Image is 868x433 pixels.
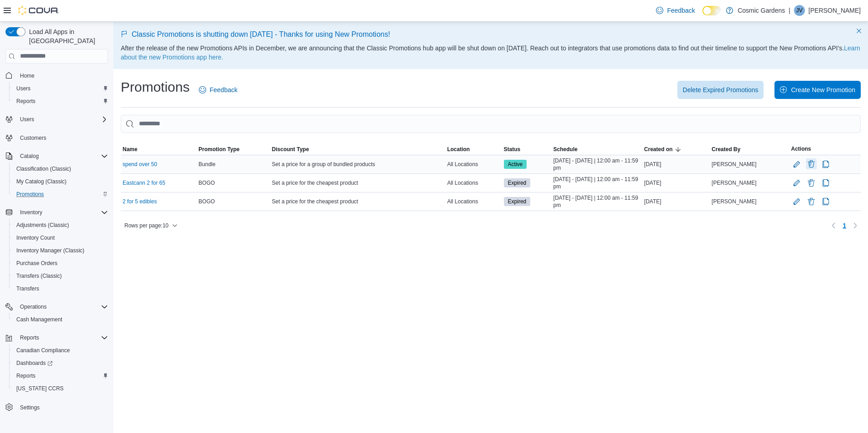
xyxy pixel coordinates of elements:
[121,44,860,61] a: Learn about the new Promotions app here.
[642,144,710,155] button: Created on
[9,175,112,188] button: My Catalog (Classic)
[16,207,108,218] span: Inventory
[642,196,710,207] div: [DATE]
[13,345,108,356] span: Canadian Compliance
[820,196,831,207] button: Clone Promotion
[9,82,112,95] button: Users
[2,150,112,162] button: Catalog
[16,332,108,343] span: Reports
[9,95,112,108] button: Reports
[123,198,157,205] a: 2 for 5 edibles
[13,370,108,381] span: Reports
[13,83,34,94] a: Users
[839,218,850,233] button: Page 1 of 1
[16,98,35,105] span: Reports
[2,300,112,313] button: Operations
[9,244,112,257] button: Inventory Manager (Classic)
[123,146,138,153] span: Name
[2,331,112,344] button: Reports
[504,197,531,206] span: Expired
[13,220,73,231] a: Adjustments (Classic)
[13,358,108,369] span: Dashboards
[13,283,108,294] span: Transfers
[13,314,108,325] span: Cash Management
[13,83,108,94] span: Users
[197,144,270,155] button: Promotion Type
[9,270,112,282] button: Transfers (Classic)
[13,189,48,200] a: Promotions
[16,402,43,413] a: Settings
[504,178,531,187] span: Expired
[9,382,112,395] button: [US_STATE] CCRS
[16,359,53,367] span: Dashboards
[13,271,65,281] a: Transfers (Classic)
[13,383,67,394] a: [US_STATE] CCRS
[123,161,157,168] a: spend over 50
[809,5,861,16] p: [PERSON_NAME]
[20,334,39,341] span: Reports
[2,69,112,82] button: Home
[270,196,445,207] div: Set a price for the cheapest product
[774,81,861,99] button: Create New Promotion
[13,176,108,187] span: My Catalog (Classic)
[850,220,861,231] button: Next page
[9,162,112,175] button: Classification (Classic)
[16,132,108,143] span: Customers
[16,133,50,143] a: Customers
[791,85,855,94] span: Create New Promotion
[794,5,805,16] div: Jane Vongsa
[712,146,740,153] span: Created By
[642,177,710,188] div: [DATE]
[16,347,70,354] span: Canadian Compliance
[16,301,108,312] span: Operations
[16,285,39,292] span: Transfers
[552,144,642,155] button: Schedule
[270,159,445,170] div: Set a price for a group of bundled products
[16,178,67,185] span: My Catalog (Classic)
[9,344,112,357] button: Canadian Compliance
[504,146,521,153] span: Status
[13,245,108,256] span: Inventory Manager (Classic)
[198,146,239,153] span: Promotion Type
[16,247,84,254] span: Inventory Manager (Classic)
[447,146,470,153] span: Location
[828,220,839,231] button: Previous page
[121,144,197,155] button: Name
[828,218,861,233] nav: Pagination for table:
[121,44,861,62] p: After the release of the new Promotions APIs in December, we are announcing that the Classic Prom...
[272,146,309,153] span: Discount Type
[270,177,445,188] div: Set a price for the cheapest product
[16,207,46,218] button: Inventory
[712,179,757,187] span: [PERSON_NAME]
[16,221,69,229] span: Adjustments (Classic)
[508,160,523,168] span: Active
[20,303,47,310] span: Operations
[16,114,38,125] button: Users
[9,313,112,326] button: Cash Management
[820,177,831,188] button: Clone Promotion
[553,194,641,209] span: [DATE] - [DATE] | 12:00 am - 11:59 pm
[13,96,39,107] a: Reports
[791,145,811,153] span: Actions
[553,146,577,153] span: Schedule
[13,163,108,174] span: Classification (Classic)
[198,198,215,205] span: BOGO
[9,219,112,231] button: Adjustments (Classic)
[447,179,478,187] span: All Locations
[447,161,478,168] span: All Locations
[9,357,112,369] a: Dashboards
[121,78,190,96] h1: Promotions
[738,5,785,16] p: Cosmic Gardens
[198,179,215,187] span: BOGO
[820,159,831,170] button: Clone Promotion
[16,165,71,172] span: Classification (Classic)
[13,189,108,200] span: Promotions
[16,301,50,312] button: Operations
[16,70,38,81] a: Home
[447,198,478,205] span: All Locations
[13,220,108,231] span: Adjustments (Classic)
[16,401,108,413] span: Settings
[13,232,59,243] a: Inventory Count
[13,232,108,243] span: Inventory Count
[553,157,641,172] span: [DATE] - [DATE] | 12:00 am - 11:59 pm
